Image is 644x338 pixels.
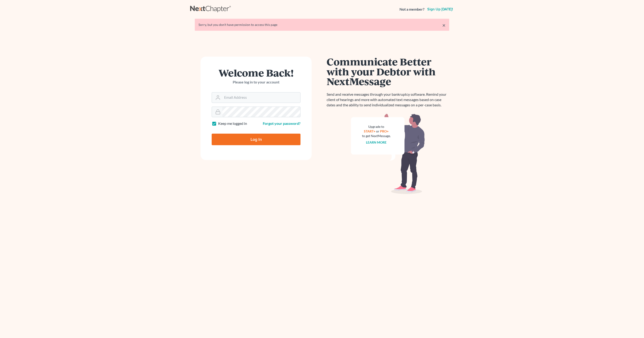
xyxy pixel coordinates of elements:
img: nextmessage_bg-59042aed3d76b12b5cd301f8e5b87938c9018125f34e5fa2b7a6b67550977c72.svg [351,113,425,194]
a: × [442,22,446,28]
span: or [376,129,380,133]
a: PRO+ [380,129,389,133]
a: Forgot your password? [263,121,300,126]
a: START+ [364,129,376,133]
label: Keep me logged in [218,121,247,126]
strong: Not a member? [399,7,424,12]
p: Send and receive messages through your bankruptcy software. Remind your client of hearings and mo... [327,92,449,108]
h1: Welcome Back! [212,68,300,78]
input: Email Address [222,92,300,103]
div: Sorry, but you don't have permission to access this page [198,22,446,27]
a: Sign up [DATE]! [426,7,454,11]
input: Log In [212,134,300,145]
a: Learn more [366,140,387,144]
div: Upgrade to [362,124,391,129]
div: to get NextMessage. [362,134,391,138]
h1: Communicate Better with your Debtor with NextMessage [327,57,449,86]
p: Please log in to your account [212,80,300,85]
